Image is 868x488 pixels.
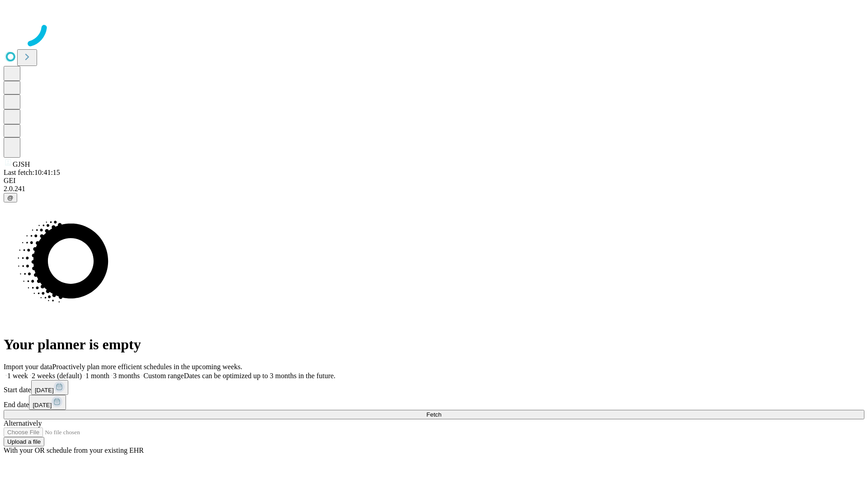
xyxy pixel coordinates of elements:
[29,395,66,410] button: [DATE]
[4,193,17,202] button: @
[85,372,109,380] span: 1 month
[184,372,335,380] span: Dates can be optimized up to 3 months in the future.
[113,372,140,380] span: 3 months
[4,363,52,371] span: Import your data
[4,446,144,454] span: With your OR schedule from your existing EHR
[33,402,52,408] span: [DATE]
[143,372,184,380] span: Custom range
[4,177,864,185] div: GEI
[4,419,42,427] span: Alternatively
[4,185,864,193] div: 2.0.241
[52,363,242,371] span: Proactively plan more efficient schedules in the upcoming weeks.
[4,336,864,353] h1: Your planner is empty
[4,169,60,176] span: Last fetch: 10:41:15
[31,380,68,395] button: [DATE]
[4,395,864,410] div: End date
[426,411,441,418] span: Fetch
[32,372,82,380] span: 2 weeks (default)
[35,387,54,394] span: [DATE]
[7,372,28,380] span: 1 week
[4,437,44,446] button: Upload a file
[13,160,30,168] span: GJSH
[4,380,864,395] div: Start date
[4,410,864,419] button: Fetch
[7,194,14,201] span: @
